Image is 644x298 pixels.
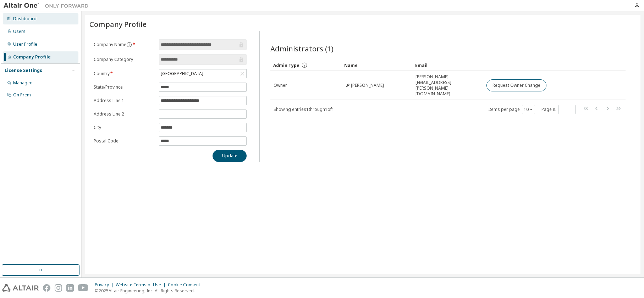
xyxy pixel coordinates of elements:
[43,284,50,292] img: facebook.svg
[94,125,155,130] label: City
[89,19,147,29] span: Company Profile
[94,98,155,103] label: Address Line 1
[274,106,334,112] span: Showing entries 1 through 1 of 1
[13,92,31,98] div: On Prem
[4,2,92,9] img: Altair One
[13,80,33,86] div: Managed
[95,288,204,294] p: © 2025 Altair Engineering, Inc. All Rights Reserved.
[524,107,533,112] button: 10
[270,44,334,54] span: Administrators (1)
[95,282,116,288] div: Privacy
[94,111,155,117] label: Address Line 2
[213,150,247,162] button: Update
[274,83,287,88] span: Owner
[13,41,37,47] div: User Profile
[13,54,51,60] div: Company Profile
[94,71,155,77] label: Country
[273,62,299,68] span: Admin Type
[13,16,37,22] div: Dashboard
[94,42,155,47] label: Company Name
[488,105,535,114] span: Items per page
[78,284,88,292] img: youtube.svg
[66,284,74,292] img: linkedin.svg
[55,284,62,292] img: instagram.svg
[415,74,480,97] span: [PERSON_NAME][EMAIL_ADDRESS][PERSON_NAME][DOMAIN_NAME]
[159,69,246,78] div: [GEOGRAPHIC_DATA]
[2,284,39,292] img: altair_logo.svg
[94,84,155,90] label: State/Province
[116,282,168,288] div: Website Terms of Use
[94,57,155,62] label: Company Category
[486,79,546,91] button: Request Owner Change
[541,105,576,114] span: Page n.
[94,138,155,144] label: Postal Code
[126,42,132,47] button: information
[5,68,42,73] div: License Settings
[160,70,204,78] div: [GEOGRAPHIC_DATA]
[415,60,480,71] div: Email
[13,29,26,34] div: Users
[168,282,204,288] div: Cookie Consent
[344,60,409,71] div: Name
[351,83,384,88] span: [PERSON_NAME]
